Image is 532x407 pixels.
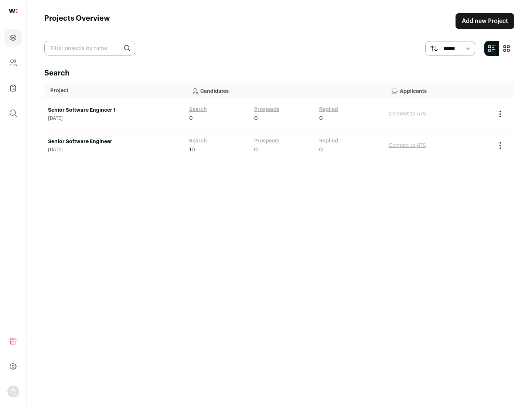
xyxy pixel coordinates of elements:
[191,83,379,98] p: Candidates
[496,141,505,150] button: Project Actions
[496,110,505,118] button: Project Actions
[189,106,207,113] a: Search
[4,29,22,47] a: Projects
[48,107,182,114] a: Senior Software Engineer 1
[189,146,195,154] span: 10
[319,146,323,154] span: 0
[319,106,338,113] a: Replied
[50,87,180,94] p: Project
[254,115,258,122] span: 0
[48,147,182,153] span: [DATE]
[44,13,110,29] h1: Projects Overview
[48,138,182,145] a: Senior Software Engineer
[319,115,323,122] span: 0
[48,115,182,121] span: [DATE]
[319,137,338,145] a: Replied
[189,115,193,122] span: 0
[254,106,279,113] a: Prospects
[44,41,135,55] input: Filter projects by name
[389,143,426,148] a: Connect to ATS
[4,54,22,72] a: Company and ATS Settings
[456,13,514,29] a: Add new Project
[254,146,258,154] span: 0
[389,111,426,117] a: Connect to ATS
[9,9,17,13] img: wellfound-shorthand-0d5821cbd27db2630d0214b213865d53afaa358527fdda9d0ea32b1df1b89c2c.svg
[44,68,514,78] h2: Search
[4,79,22,97] a: Company Lists
[189,137,207,145] a: Search
[391,83,486,98] p: Applicants
[7,386,19,397] img: nopic.png
[254,137,279,145] a: Prospects
[7,386,19,397] button: Open dropdown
